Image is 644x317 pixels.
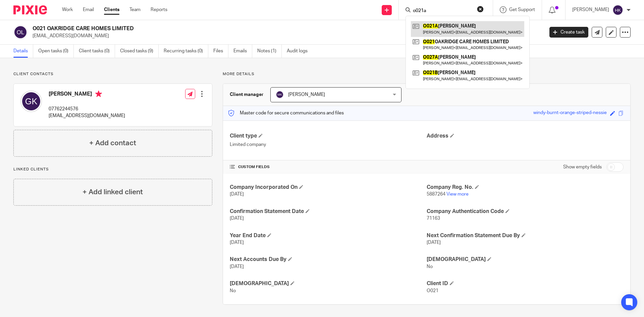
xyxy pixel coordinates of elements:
[62,6,73,13] a: Work
[230,232,427,239] h4: Year End Date
[412,8,473,14] input: Search
[612,5,623,15] img: svg%3E
[427,133,624,140] h4: Address
[572,6,609,13] p: [PERSON_NAME]
[276,91,284,99] img: svg%3E
[533,109,607,117] div: windy-burnt-orange-striped-nessie
[129,6,141,13] a: Team
[13,5,47,14] img: Pixie
[230,208,427,215] h4: Confirmation Statement Date
[427,216,440,221] span: 71163
[288,92,325,97] span: [PERSON_NAME]
[230,164,427,170] h4: CUSTOM FIELDS
[230,280,427,287] h4: [DEMOGRAPHIC_DATA]
[549,27,588,38] a: Create task
[427,264,433,269] span: No
[230,184,427,191] h4: Company Incorporated On
[49,106,125,112] p: 07762244576
[83,6,94,13] a: Email
[223,71,631,77] p: More details
[230,256,427,263] h4: Next Accounts Due By
[13,167,212,172] p: Linked clients
[446,192,469,197] a: View more
[213,45,228,58] a: Files
[89,138,136,148] h4: + Add contact
[33,33,539,39] p: [EMAIL_ADDRESS][DOMAIN_NAME]
[230,192,244,197] span: [DATE]
[79,45,115,58] a: Client tasks (0)
[230,264,244,269] span: [DATE]
[230,133,427,140] h4: Client type
[49,112,125,119] p: [EMAIL_ADDRESS][DOMAIN_NAME]
[49,91,125,99] h4: [PERSON_NAME]
[427,288,438,293] span: O021
[230,91,264,98] h3: Client manager
[427,240,441,245] span: [DATE]
[287,45,313,58] a: Audit logs
[230,216,244,221] span: [DATE]
[427,280,624,287] h4: Client ID
[233,45,252,58] a: Emails
[230,240,244,245] span: [DATE]
[257,45,282,58] a: Notes (1)
[120,45,159,58] a: Closed tasks (9)
[427,256,624,263] h4: [DEMOGRAPHIC_DATA]
[509,7,535,12] span: Get Support
[427,232,624,239] h4: Next Confirmation Statement Due By
[13,25,28,39] img: svg%3E
[427,184,624,191] h4: Company Reg. No.
[477,6,484,12] button: Clear
[38,45,74,58] a: Open tasks (0)
[228,110,344,116] p: Master code for secure communications and files
[230,288,236,293] span: No
[13,45,33,58] a: Details
[33,25,438,32] h2: O021 OAKRIDGE CARE HOMES LIMITED
[13,71,212,77] p: Client contacts
[427,192,445,197] span: 5887264
[427,208,624,215] h4: Company Authentication Code
[95,91,102,97] i: Primary
[230,141,427,148] p: Limited company
[151,6,167,13] a: Reports
[164,45,208,58] a: Recurring tasks (0)
[83,187,143,197] h4: + Add linked client
[563,164,602,170] label: Show empty fields
[104,6,119,13] a: Clients
[20,91,42,112] img: svg%3E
